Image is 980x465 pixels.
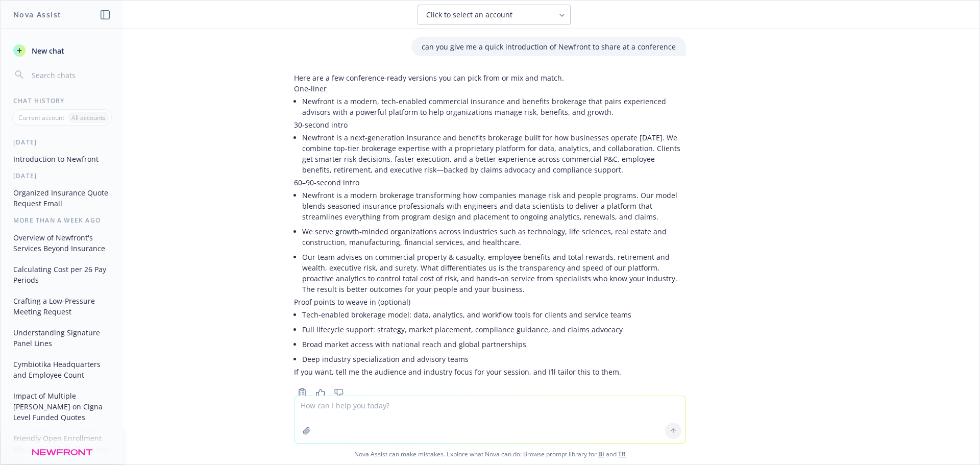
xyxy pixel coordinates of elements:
svg: Copy to clipboard [298,388,307,397]
button: Impact of Multiple [PERSON_NAME] on Cigna Level Funded Quotes [9,387,115,426]
p: If you want, tell me the audience and industry focus for your session, and I’ll tailor this to them. [294,366,686,377]
button: Organized Insurance Quote Request Email [9,184,115,212]
li: Newfront is a modern, tech-enabled commercial insurance and benefits brokerage that pairs experie... [302,94,686,119]
p: All accounts [71,113,106,122]
h1: Nova Assist [13,9,61,20]
button: Introduction to Newfront [9,151,115,167]
a: BI [598,450,604,458]
div: [DATE] [1,172,123,180]
a: TR [618,450,626,458]
li: Our team advises on commercial property & casualty, employee benefits and total rewards, retireme... [302,250,686,297]
span: New chat [30,45,64,56]
li: We serve growth‑minded organizations across industries such as technology, life sciences, real es... [302,224,686,250]
span: Click to select an account [426,10,512,20]
li: Newfront is a next‑generation insurance and benefits brokerage built for how businesses operate [... [302,130,686,177]
input: Search chats [30,68,111,82]
button: New chat [9,41,115,60]
button: Calculating Cost per 26 Pay Periods [9,261,115,288]
div: More than a week ago [1,216,123,225]
button: Cymbiotika Headquarters and Employee Count [9,356,115,383]
button: Overview of Newfront's Services Beyond Insurance [9,229,115,257]
li: Newfront is a modern brokerage transforming how companies manage risk and people programs. Our mo... [302,188,686,224]
div: Chat History [1,96,123,105]
p: Current account [18,113,64,122]
p: Here are a few conference-ready versions you can pick from or mix and match. [294,72,686,83]
button: Click to select an account [418,5,571,25]
button: Crafting a Low-Pressure Meeting Request [9,292,115,320]
div: [DATE] [1,138,123,146]
li: Broad market access with national reach and global partnerships [302,337,686,352]
button: Thumbs down [331,385,347,400]
li: Tech-enabled brokerage model: data, analytics, and workflow tools for clients and service teams [302,307,686,322]
p: One‑liner [294,83,686,94]
p: Proof points to weave in (optional) [294,297,686,307]
p: can you give me a quick introduction of Newfront to share at a conference [422,41,676,52]
span: Nova Assist can make mistakes. Explore what Nova can do: Browse prompt library for and [5,444,975,464]
li: Full lifecycle support: strategy, market placement, compliance guidance, and claims advocacy [302,322,686,337]
button: Understanding Signature Panel Lines [9,324,115,352]
p: 60–90‑second intro [294,177,686,188]
li: Deep industry specialization and advisory teams [302,352,686,366]
p: 30‑second intro [294,119,686,130]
